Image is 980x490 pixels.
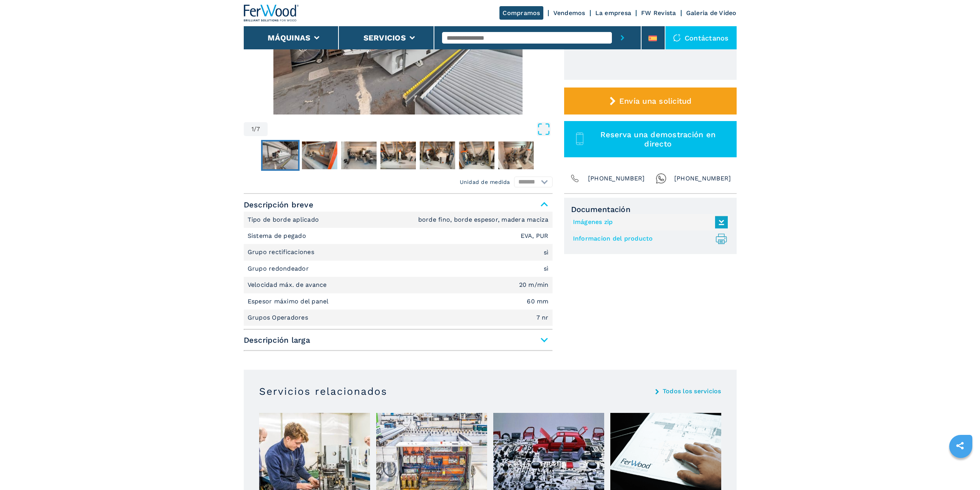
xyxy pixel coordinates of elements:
button: Go to Slide 6 [457,140,496,171]
div: Descripción breve [244,212,553,326]
em: sì [544,249,549,256]
img: Phone [570,173,580,184]
img: dd96e608b705ee075c0ddff63cca0931 [498,141,534,169]
p: Grupos Operadores [248,313,310,322]
em: 20 m/min [519,282,549,288]
em: 60 mm [527,298,548,305]
button: Go to Slide 2 [300,140,339,171]
span: [PHONE_NUMBER] [588,173,645,184]
button: Go to Slide 7 [497,140,535,171]
span: Reserva una demostración en directo [588,130,727,148]
img: 1d8d536036f3fa974c1e8cd164782c29 [420,141,455,169]
span: [PHONE_NUMBER] [674,173,731,184]
button: Go to Slide 1 [261,140,300,171]
span: / [254,126,256,132]
span: 1 [251,126,254,132]
p: Espesor máximo del panel [248,297,331,306]
img: Contáctanos [673,34,681,42]
p: Sistema de pegado [248,232,308,240]
a: Imágenes zip [573,216,724,229]
span: Descripción larga [244,333,553,347]
img: 01fccd6a08417066f9032f3c4e40c587 [380,141,416,169]
img: Whatsapp [656,173,667,184]
img: d866177e16d187568bd68346f3b8a29d [302,141,337,169]
button: Reserva una demostración en directo [564,121,737,157]
h3: Servicios relacionados [259,385,387,397]
button: Go to Slide 4 [379,140,417,171]
a: sharethis [950,436,970,455]
a: Informacion del producto [573,232,724,245]
img: 24badd0d4f392327ee087006bc25ee2a [459,141,494,169]
em: Unidad de medida [460,178,510,186]
img: 373c968f7e43771d052f0db25ba33c0d [341,141,377,169]
em: sì [544,266,549,272]
img: Ferwood [244,5,299,22]
a: Compramos [499,6,543,20]
p: Tipo de borde aplicado [248,216,321,224]
button: Go to Slide 3 [340,140,378,171]
nav: Thumbnail Navigation [244,140,553,171]
button: Envía una solicitud [564,88,737,115]
button: Máquinas [268,33,310,42]
button: Open Fullscreen [270,122,550,136]
button: submit-button [612,26,633,49]
a: FW Revista [641,9,676,17]
a: La empresa [595,9,632,17]
em: EVA, PUR [521,233,549,239]
p: Grupo rectificaciones [248,248,317,256]
em: 7 nr [536,315,549,321]
em: borde fino, borde espesor, madera maciza [418,217,549,223]
img: 61589fa47bb496ed0e144bc88b769f62 [263,141,298,169]
button: Servicios [364,33,406,42]
a: Vendemos [553,9,585,17]
button: Go to Slide 5 [418,140,457,171]
span: 7 [256,126,260,132]
p: Grupo redondeador [248,264,311,273]
span: Documentación [571,205,730,214]
a: Todos los servicios [663,388,721,394]
p: Velocidad máx. de avance [248,281,329,289]
div: Contáctanos [665,26,737,49]
a: Galeria de Video [686,9,737,17]
iframe: Chat [947,455,974,484]
span: Descripción breve [244,198,553,212]
span: Envía una solicitud [619,96,692,106]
